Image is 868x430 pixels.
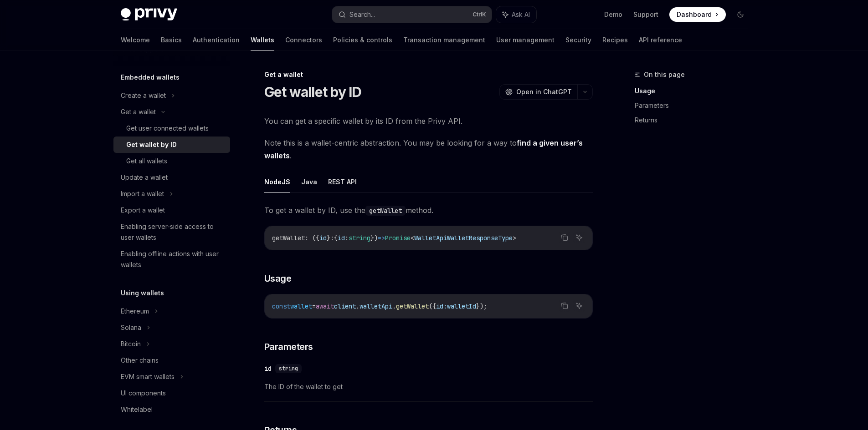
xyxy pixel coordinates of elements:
[473,11,486,18] span: Ctrl K
[496,29,555,51] a: User management
[113,218,230,246] a: Enabling server-side access to user wallets
[264,171,290,192] button: NodeJS
[272,302,290,310] span: const
[565,29,591,51] a: Security
[436,302,447,310] span: id:
[113,385,230,401] a: UI components
[251,29,274,51] a: Wallets
[385,234,411,242] span: Promise
[327,234,330,242] span: }
[411,234,414,242] span: <
[334,302,356,310] span: client
[121,172,168,183] div: Update a wallet
[121,221,225,243] div: Enabling server-side access to user wallets
[126,156,167,167] div: Get all wallets
[396,302,429,310] span: getWallet
[305,234,319,242] span: : ({
[644,69,685,80] span: On this page
[264,272,292,285] span: Usage
[429,302,436,310] span: ({
[573,232,585,243] button: Ask AI
[121,322,141,333] div: Solana
[499,84,577,100] button: Open in ChatGPT
[496,6,536,23] button: Ask AI
[113,401,230,418] a: Whitelabel
[403,29,485,51] a: Transaction management
[733,7,748,22] button: Toggle dark mode
[392,302,396,310] span: .
[349,9,375,20] div: Search...
[121,404,153,415] div: Whitelabel
[121,355,159,366] div: Other chains
[360,302,392,310] span: walletApi
[121,339,141,349] div: Bitcoin
[121,248,225,270] div: Enabling offline actions with user wallets
[264,204,593,217] span: To get a wallet by ID, use the method.
[121,388,166,399] div: UI components
[121,188,164,199] div: Import a wallet
[639,29,682,51] a: API reference
[121,8,177,21] img: dark logo
[573,300,585,312] button: Ask AI
[635,98,755,113] a: Parameters
[316,302,334,310] span: await
[338,234,345,242] span: id
[279,365,298,372] span: string
[126,123,209,134] div: Get user connected wallets
[121,90,166,101] div: Create a wallet
[272,234,305,242] span: getWallet
[332,6,492,23] button: Search...CtrlK
[447,302,476,310] span: walletId
[330,234,334,242] span: :
[121,106,156,117] div: Get a wallet
[513,234,516,242] span: >
[121,306,149,317] div: Ethereum
[512,10,530,19] span: Ask AI
[264,381,593,392] span: The ID of the wallet to get
[264,84,362,100] h1: Get wallet by ID
[345,234,349,242] span: :
[126,139,177,150] div: Get wallet by ID
[602,29,628,51] a: Recipes
[319,234,327,242] span: id
[333,29,392,51] a: Policies & controls
[669,7,726,22] a: Dashboard
[635,113,755,127] a: Returns
[328,171,357,192] button: REST API
[113,246,230,273] a: Enabling offline actions with user wallets
[121,72,180,83] h5: Embedded wallets
[301,171,317,192] button: Java
[633,10,658,19] a: Support
[113,120,230,137] a: Get user connected wallets
[121,288,164,298] h5: Using wallets
[559,300,570,312] button: Copy the contents from the code block
[356,302,360,310] span: .
[161,29,182,51] a: Basics
[414,234,513,242] span: WalletApiWalletResponseType
[264,364,272,373] div: id
[113,137,230,153] a: Get wallet by ID
[264,70,593,79] div: Get a wallet
[193,29,240,51] a: Authentication
[121,371,175,382] div: EVM smart wallets
[113,202,230,218] a: Export a wallet
[378,234,385,242] span: =>
[113,153,230,169] a: Get all wallets
[635,84,755,98] a: Usage
[264,115,593,127] span: You can get a specific wallet by its ID from the Privy API.
[113,352,230,369] a: Other chains
[559,232,570,243] button: Copy the contents from the code block
[370,234,378,242] span: })
[113,169,230,186] a: Update a wallet
[349,234,370,242] span: string
[516,87,572,96] span: Open in ChatGPT
[604,10,622,19] a: Demo
[290,302,312,310] span: wallet
[365,206,406,216] code: getWallet
[476,302,487,310] span: });
[312,302,316,310] span: =
[677,10,712,19] span: Dashboard
[264,137,593,162] span: Note this is a wallet-centric abstraction. You may be looking for a way to .
[121,29,150,51] a: Welcome
[121,205,165,216] div: Export a wallet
